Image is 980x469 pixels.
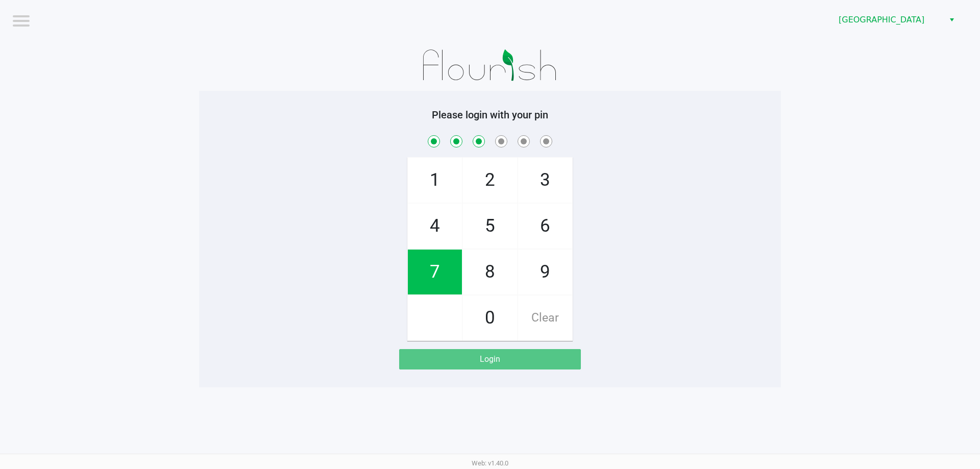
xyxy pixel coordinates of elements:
[839,14,938,26] span: [GEOGRAPHIC_DATA]
[518,204,572,249] span: 6
[463,295,517,340] span: 0
[408,250,462,294] span: 7
[408,204,462,249] span: 4
[944,11,959,29] button: Select
[518,158,572,203] span: 3
[463,158,517,203] span: 2
[518,295,572,340] span: Clear
[518,250,572,294] span: 9
[472,459,508,467] span: Web: v1.40.0
[463,204,517,249] span: 5
[463,250,517,294] span: 8
[207,109,773,121] h5: Please login with your pin
[408,158,462,203] span: 1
